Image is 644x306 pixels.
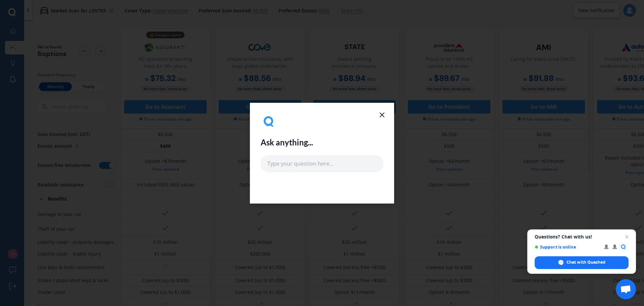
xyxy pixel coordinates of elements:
[616,279,636,299] div: Open chat
[623,233,631,241] span: Close chat
[567,259,605,265] span: Chat with Quashed
[261,138,313,147] h2: Ask anything...
[261,155,383,172] input: Type your question here...
[535,245,599,250] span: Support is online
[535,234,629,239] span: Questions? Chat with us!
[535,256,629,269] div: Chat with Quashed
